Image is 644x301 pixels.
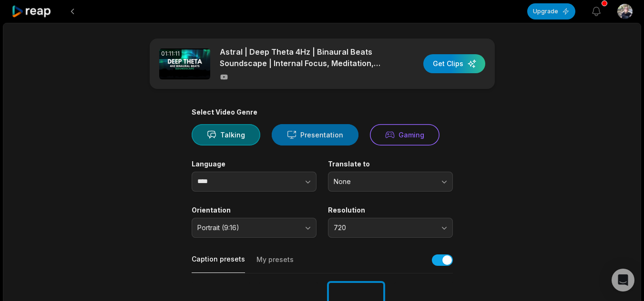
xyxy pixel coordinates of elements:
button: Caption presets [192,254,245,273]
button: Upgrade [527,3,575,19]
label: Orientation [192,206,317,214]
div: Select Video Genre [192,108,453,117]
div: Open Intercom Messenger [612,269,634,291]
span: 720 [334,223,434,232]
label: Translate to [328,160,453,168]
div: 01:11:11 [159,49,182,59]
button: Presentation [272,124,358,146]
button: None [328,172,453,192]
button: Gaming [370,124,440,146]
button: My presets [256,255,294,273]
span: None [334,177,434,186]
button: Portrait (9:16) [192,218,317,238]
span: Portrait (9:16) [197,223,297,232]
button: 720 [328,218,453,238]
button: Talking [192,124,260,146]
button: Get Clips [423,54,485,73]
p: Astral | Deep Theta 4Hz | Binaural Beats Soundscape | Internal Focus, Meditation, Prayer | ASMR [220,46,384,69]
label: Resolution [328,206,453,214]
label: Language [192,160,317,168]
